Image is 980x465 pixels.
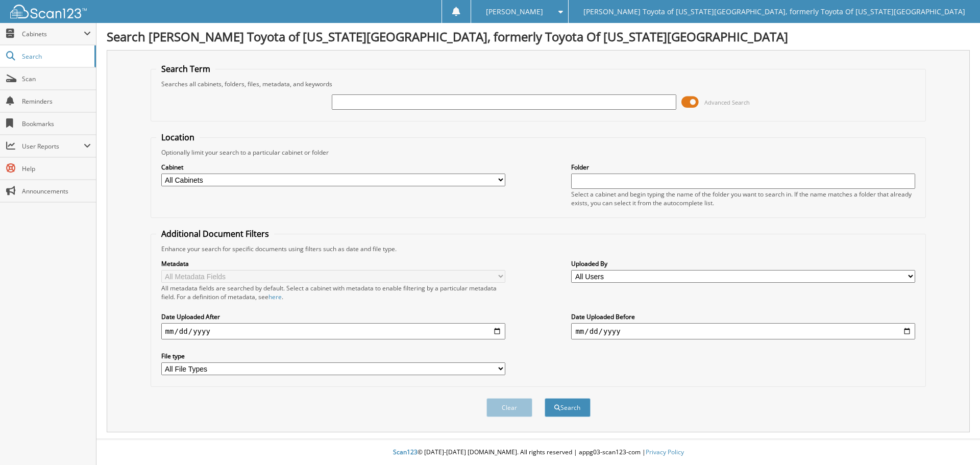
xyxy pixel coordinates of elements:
span: Help [22,164,91,173]
span: [PERSON_NAME] Toyota of [US_STATE][GEOGRAPHIC_DATA], formerly Toyota Of [US_STATE][GEOGRAPHIC_DATA] [583,9,965,15]
a: here [268,292,282,301]
div: © [DATE]-[DATE] [DOMAIN_NAME]. All rights reserved | appg03-scan123-com | [96,440,980,465]
input: start [161,323,505,339]
span: Announcements [22,187,91,195]
span: Reminders [22,97,91,106]
span: User Reports [22,142,84,151]
span: Advanced Search [704,99,750,106]
span: Scan123 [393,448,418,456]
span: [PERSON_NAME] [486,9,543,15]
label: File type [161,352,505,360]
span: Bookmarks [22,119,91,128]
label: Date Uploaded After [161,312,505,321]
legend: Location [156,132,200,143]
span: Cabinets [22,30,84,38]
label: Date Uploaded Before [571,312,915,321]
label: Cabinet [161,163,505,172]
div: All metadata fields are searched by default. Select a cabinet with metadata to enable filtering b... [161,284,505,301]
legend: Additional Document Filters [156,228,274,239]
a: Privacy Policy [646,448,684,456]
img: scan123-logo-white.svg [10,5,87,18]
span: Search [22,52,89,61]
input: end [571,323,915,339]
div: Searches all cabinets, folders, files, metadata, and keywords [156,80,921,88]
label: Folder [571,163,915,172]
h1: Search [PERSON_NAME] Toyota of [US_STATE][GEOGRAPHIC_DATA], formerly Toyota Of [US_STATE][GEOGRAP... [107,28,970,45]
legend: Search Term [156,63,215,75]
label: Metadata [161,259,505,268]
label: Uploaded By [571,259,915,268]
button: Search [545,398,591,417]
span: Scan [22,75,91,83]
div: Optionally limit your search to a particular cabinet or folder [156,148,921,157]
button: Clear [486,398,532,417]
div: Select a cabinet and begin typing the name of the folder you want to search in. If the name match... [571,190,915,207]
div: Enhance your search for specific documents using filters such as date and file type. [156,244,921,253]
